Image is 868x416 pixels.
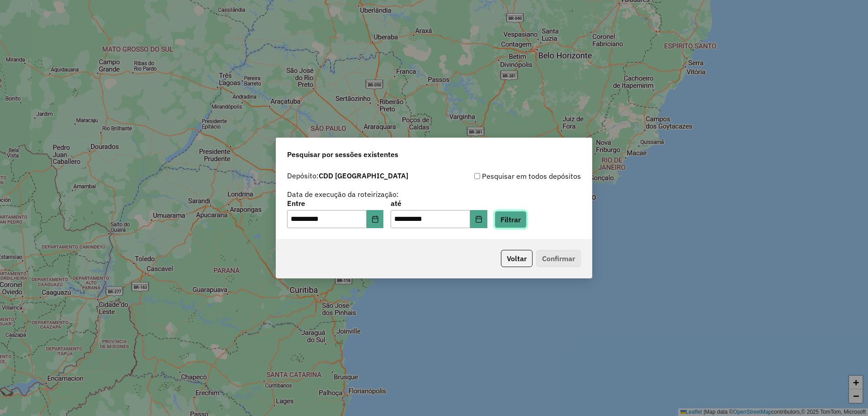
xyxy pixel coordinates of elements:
[495,211,527,228] button: Filtrar
[391,198,487,209] label: até
[434,171,581,182] div: Pesquisar em todos depósitos
[319,171,408,180] strong: CDD [GEOGRAPHIC_DATA]
[287,149,398,160] span: Pesquisar por sessões existentes
[367,210,384,228] button: Choose Date
[470,210,487,228] button: Choose Date
[287,198,383,209] label: Entre
[501,250,533,267] button: Voltar
[287,170,408,181] label: Depósito:
[287,189,399,200] label: Data de execução da roteirização:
